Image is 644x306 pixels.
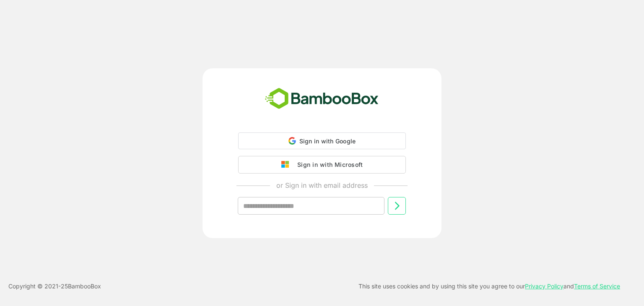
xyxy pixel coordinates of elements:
[8,281,101,291] p: Copyright © 2021- 25 BambooBox
[574,283,620,290] a: Terms of Service
[238,132,406,149] div: Sign in with Google
[281,161,293,169] img: google
[260,85,383,113] img: bamboobox
[525,283,563,290] a: Privacy Policy
[293,159,363,170] div: Sign in with Microsoft
[276,180,368,190] p: or Sign in with email address
[238,156,406,174] button: Sign in with Microsoft
[299,137,356,145] span: Sign in with Google
[358,281,620,291] p: This site uses cookies and by using this site you agree to our and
